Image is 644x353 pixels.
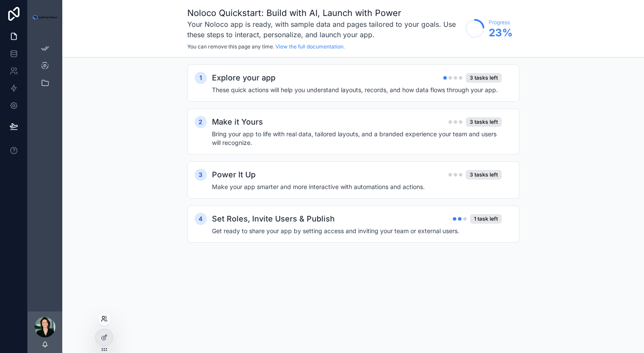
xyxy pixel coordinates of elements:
span: 23 % [489,26,513,40]
h2: Power It Up [212,169,256,181]
a: View the full documentation. [276,43,345,50]
h4: Get ready to share your app by setting access and inviting your team or external users. [212,227,502,235]
h3: Your Noloco app is ready, with sample data and pages tailored to your goals. Use these steps to i... [187,19,461,40]
h2: Make it Yours [212,116,263,128]
div: 2 [195,116,207,128]
div: 3 tasks left [466,170,502,180]
div: 1 task left [470,214,502,224]
h2: Set Roles, Invite Users & Publish [212,213,335,225]
h4: These quick actions will help you understand layouts, records, and how data flows through your app. [212,86,502,94]
div: 1 [195,72,207,84]
div: 4 [195,213,207,225]
div: 3 [195,169,207,181]
h4: Bring your app to life with real data, tailored layouts, and a branded experience your team and u... [212,130,502,147]
img: App logo [33,15,57,20]
h4: Make your app smarter and more interactive with automations and actions. [212,183,502,191]
h1: Noloco Quickstart: Build with AI, Launch with Power [187,7,461,19]
div: scrollable content [62,58,644,267]
div: scrollable content [28,35,62,102]
div: 3 tasks left [466,117,502,127]
div: 3 tasks left [466,73,502,83]
span: Progress [489,19,513,26]
span: You can remove this page any time. [187,43,274,50]
h2: Explore your app [212,72,276,84]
